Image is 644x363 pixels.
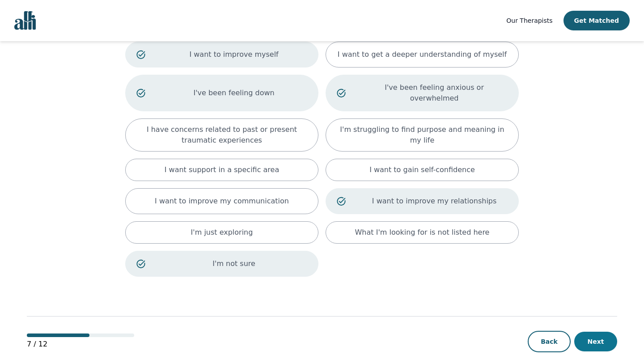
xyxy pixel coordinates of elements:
p: I'm struggling to find purpose and meaning in my life [337,124,508,146]
p: I'm not sure [161,258,307,269]
button: Get Matched [563,11,630,30]
p: What I'm looking for is not listed here [355,227,490,238]
p: I have concerns related to past or present traumatic experiences [136,124,307,146]
img: alli logo [14,11,36,30]
p: I want support in a specific area [165,165,280,175]
p: 7 / 12 [27,339,134,350]
button: Next [574,332,617,351]
p: I want to improve my communication [155,196,289,207]
p: I'm just exploring [191,227,253,238]
p: I've been feeling anxious or overwhelmed [361,82,508,104]
a: Our Therapists [506,15,552,26]
button: Back [528,331,571,352]
p: I've been feeling down [161,88,307,98]
p: I want to get a deeper understanding of myself [338,49,507,60]
p: I want to improve myself [161,49,307,60]
p: I want to gain self-confidence [369,165,475,175]
span: Our Therapists [506,17,552,24]
p: I want to improve my relationships [361,196,508,207]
